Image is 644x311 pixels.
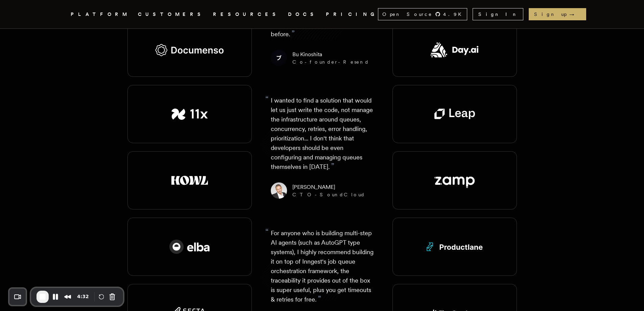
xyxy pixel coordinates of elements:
[271,50,287,66] img: Image of Bu Kinoshita
[138,10,205,19] a: CUSTOMERS
[71,10,130,19] button: PLATFORM
[265,230,269,234] span: “
[171,108,208,120] img: 11x
[271,228,374,304] p: For anyone who is building multi-step AI agents (such as AutoGPT type systems), I highly recommen...
[430,42,479,58] img: Day.ai
[291,28,295,38] span: ”
[434,172,475,188] img: Zamp
[265,97,269,101] span: “
[288,10,318,19] a: DOCS
[569,11,581,18] span: →
[426,241,483,252] img: Productlane
[382,11,432,18] span: Open Source
[292,50,369,59] div: Bu Kinoshita
[434,109,475,119] img: Leap
[529,8,586,20] a: Sign up
[292,59,369,65] div: Co-founder - Resend
[171,176,208,185] img: Howl
[213,10,280,19] button: RESOURCES
[292,183,365,191] div: [PERSON_NAME]
[271,182,287,199] img: Image of Matthew Drooker
[271,96,374,172] p: I wanted to find a solution that would let us just write the code, not manage the infrastructure ...
[473,8,523,20] a: Sign In
[318,294,321,304] span: ”
[443,11,466,18] span: 4.9 K
[169,240,210,254] img: Elba
[292,191,365,198] div: CTO - SoundCloud
[155,44,224,57] img: Documenso
[326,10,378,19] a: PRICING
[331,161,334,171] span: ”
